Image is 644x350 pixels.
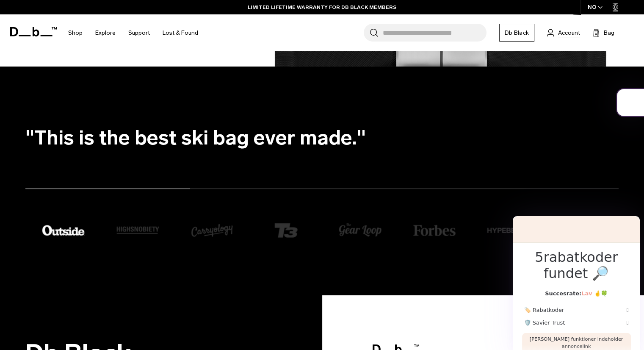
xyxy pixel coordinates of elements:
[535,249,543,265] span: 5
[593,28,614,38] button: Bag
[128,18,150,48] a: Support
[42,209,116,255] li: 4 / 8
[413,225,456,236] img: forbes_logo_small.png
[95,18,116,48] a: Explore
[62,14,205,51] nav: Main Navigation
[487,209,530,252] img: Daco_1655574_small.png
[265,209,339,255] li: 7 / 8
[265,209,307,252] img: T3-shopify_7ab890f7-51d7-4acd-8d4e-df8abd1ca271_small.png
[547,28,580,38] a: Account
[191,209,265,255] li: 6 / 8
[116,227,159,234] img: Highsnobiety_Logo_text-white_small.png
[581,290,608,297] span: Lav 🤞🍀
[524,319,565,327] span: 🛡️ Savier Trust
[522,249,631,282] span: rabatkoder fundet 🔎
[558,28,580,37] span: Account
[42,209,85,252] img: Daco_1655575_small.png
[163,18,198,48] a: Lost & Found
[339,223,381,238] img: gl-og-img_small.png
[116,227,191,237] li: 5 / 8
[339,223,413,241] li: 8 / 8
[545,290,608,297] strong: Succesrate:
[604,28,614,37] span: Bag
[413,225,487,239] li: 1 / 8
[524,306,564,314] span: 🏷️ Rabatkoder
[248,3,396,11] a: LIMITED LIFETIME WARRANTY FOR DB BLACK MEMBERS
[499,24,534,42] a: Db Black
[487,209,561,255] li: 2 / 8
[191,209,233,252] img: Daco_1655576_small.png
[68,18,83,48] a: Shop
